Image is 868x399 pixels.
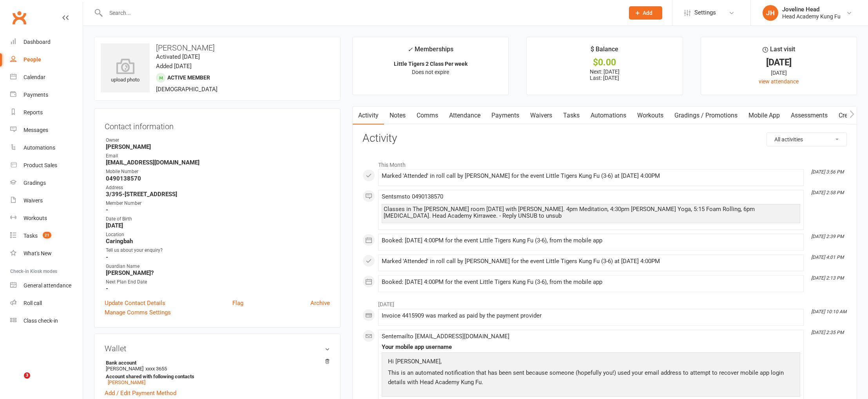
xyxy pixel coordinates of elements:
[585,107,632,125] a: Automations
[24,282,71,289] div: General attendance
[382,237,800,244] div: Booked: [DATE] 4:00PM for the event Little Tigers Kung Fu (3-6), from the mobile app
[106,263,330,270] div: Guardian Name
[591,44,618,58] div: $ Balance
[106,191,330,198] strong: 3/395-[STREET_ADDRESS]
[534,69,675,81] p: Next: [DATE] Last: [DATE]
[103,7,619,18] input: Search...
[24,127,48,133] div: Messages
[24,215,47,221] div: Workouts
[382,312,800,319] div: Invoice 4415909 was marked as paid by the payment provider
[785,107,833,125] a: Assessments
[24,233,38,239] div: Tasks
[394,61,468,67] strong: Little Tigers 2 Class Per week
[101,43,334,52] h3: [PERSON_NAME]
[411,107,444,125] a: Comms
[24,250,52,256] div: What's New
[10,157,83,174] a: Product Sales
[444,107,486,125] a: Attendance
[24,162,57,168] div: Product Sales
[782,13,841,20] div: Head Academy Kung Fu
[24,74,45,80] div: Calendar
[106,206,330,213] strong: -
[105,359,330,386] li: [PERSON_NAME]
[643,10,652,16] span: Add
[10,245,83,262] a: What's New
[106,360,326,366] strong: Bank account
[106,278,330,286] div: Next Plan End Date
[106,231,330,238] div: Location
[811,309,846,314] i: [DATE] 10:10 AM
[629,6,662,20] button: Add
[24,180,46,186] div: Gradings
[10,69,83,86] a: Calendar
[782,6,841,13] div: Joveline Head
[10,33,83,51] a: Dashboard
[24,92,48,98] div: Payments
[24,300,42,306] div: Roll call
[811,234,844,239] i: [DATE] 2:39 PM
[10,104,83,121] a: Reports
[384,107,411,125] a: Notes
[106,175,330,182] strong: 0490138570
[708,69,850,77] div: [DATE]
[10,227,83,245] a: Tasks 21
[382,333,509,340] span: Sent email to [EMAIL_ADDRESS][DOMAIN_NAME]
[106,238,330,245] strong: Caringbah
[106,143,330,150] strong: [PERSON_NAME]
[353,107,384,125] a: Activity
[382,193,443,200] span: Sent sms to 0490138570
[106,184,330,191] div: Address
[156,53,200,60] time: Activated [DATE]
[534,58,675,67] div: $0.00
[106,247,330,254] div: Tell us about your enquiry?
[156,63,192,70] time: Added [DATE]
[386,368,796,389] p: This is an automated notification that has been sent because someone (hopefully you!) used your e...
[759,78,799,85] a: view attendance
[811,169,844,175] i: [DATE] 3:56 PM
[763,5,778,21] div: JH
[10,174,83,192] a: Gradings
[24,56,41,63] div: People
[8,372,27,391] iframe: Intercom live chat
[106,374,326,379] strong: Account shared with following contacts
[382,279,800,285] div: Booked: [DATE] 4:00PM for the event Little Tigers Kung Fu (3-6), from the mobile app
[412,69,449,75] span: Does not expire
[24,109,43,116] div: Reports
[811,190,844,195] i: [DATE] 2:58 PM
[105,298,165,308] a: Update Contact Details
[10,277,83,294] a: General attendance kiosk mode
[106,222,330,229] strong: [DATE]
[632,107,669,125] a: Workouts
[10,209,83,227] a: Workouts
[43,232,51,238] span: 21
[105,308,171,317] a: Manage Comms Settings
[669,107,743,125] a: Gradings / Promotions
[558,107,585,125] a: Tasks
[408,46,413,53] i: ✓
[384,206,798,219] div: Classes in The [PERSON_NAME] room [DATE] with [PERSON_NAME]. 4pm Meditation, 4:30pm [PERSON_NAME]...
[106,137,330,144] div: Owner
[106,254,330,261] strong: -
[105,388,176,398] a: Add / Edit Payment Method
[694,4,716,22] span: Settings
[811,275,844,281] i: [DATE] 2:13 PM
[10,51,83,69] a: People
[24,318,58,324] div: Class check-in
[145,366,167,372] span: xxxx 3655
[382,344,800,350] div: Your mobile app username
[10,139,83,157] a: Automations
[232,298,243,308] a: Flag
[24,197,43,204] div: Waivers
[106,269,330,276] strong: [PERSON_NAME]?
[10,294,83,312] a: Roll call
[106,152,330,160] div: Email
[10,312,83,330] a: Class kiosk mode
[362,132,847,144] h3: Activity
[362,296,847,309] li: [DATE]
[743,107,785,125] a: Mobile App
[10,192,83,209] a: Waivers
[525,107,558,125] a: Waivers
[811,330,844,335] i: [DATE] 2:35 PM
[105,119,330,131] h3: Contact information
[310,298,330,308] a: Archive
